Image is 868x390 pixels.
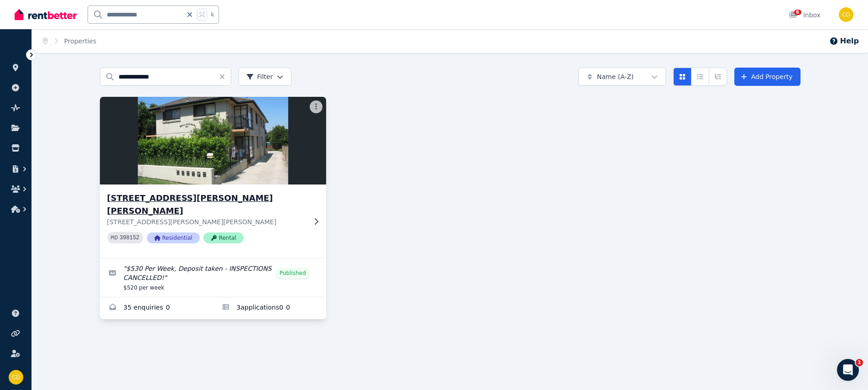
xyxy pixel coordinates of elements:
span: k [211,11,214,18]
iframe: Intercom live chat [837,359,859,381]
button: Expanded list view [709,68,727,86]
button: More options [310,100,322,113]
button: Card view [673,68,691,86]
a: Enquiries for 4/37 Ferguson Ave, Wiley Park [100,297,213,319]
span: Name (A-Z) [597,72,634,81]
img: Chris Dimitropoulos [9,370,23,385]
div: View options [673,68,727,86]
button: Name (A-Z) [578,68,666,86]
small: PID [111,235,118,240]
a: Applications for 4/37 Ferguson Ave, Wiley Park [213,297,326,319]
button: Compact list view [691,68,709,86]
a: Properties [64,37,97,45]
span: Residential [147,232,200,243]
button: Filter [239,68,292,86]
a: Edit listing: $530 Per Week, Deposit taken - INSPECTIONS CANCELLED! [100,258,326,297]
code: 398152 [120,235,139,241]
p: [STREET_ADDRESS][PERSON_NAME][PERSON_NAME] [107,217,306,227]
button: Help [829,36,859,47]
img: 4/37 Ferguson Ave, Wiley Park [94,95,332,187]
span: Filter [246,72,273,81]
nav: Breadcrumb [32,29,107,53]
h3: [STREET_ADDRESS][PERSON_NAME][PERSON_NAME] [107,192,306,217]
a: 4/37 Ferguson Ave, Wiley Park[STREET_ADDRESS][PERSON_NAME][PERSON_NAME][STREET_ADDRESS][PERSON_NA... [100,97,326,258]
button: Clear search [218,68,231,86]
span: Rental [203,232,244,243]
span: 1 [856,359,863,366]
img: Chris Dimitropoulos [839,7,853,22]
a: Add Property [734,68,800,86]
img: RentBetter [15,8,77,21]
span: 6 [794,10,801,15]
div: Inbox [789,11,821,20]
